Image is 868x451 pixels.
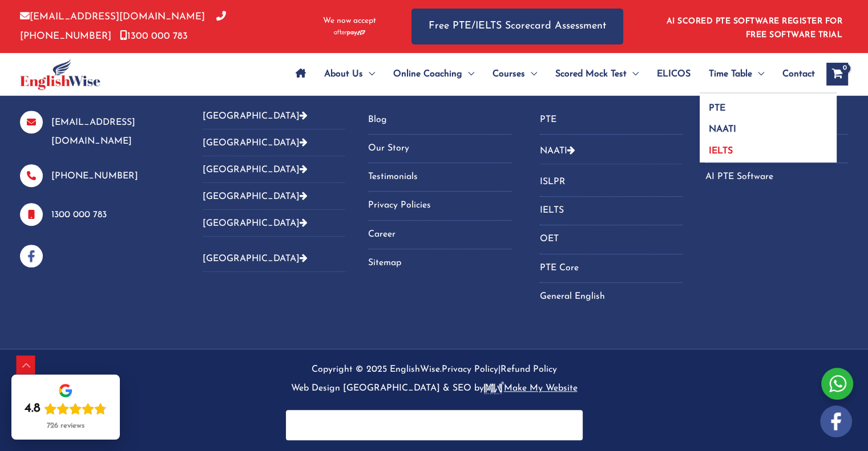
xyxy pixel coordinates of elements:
a: Online CoachingMenu Toggle [384,54,483,94]
a: Testimonials [368,168,511,186]
a: Our Story [368,139,511,158]
span: About Us [324,54,363,94]
a: ELICOS [648,54,700,94]
span: Menu Toggle [525,54,537,94]
img: website_grey.svg [18,30,27,40]
a: Scored Mock TestMenu Toggle [546,54,648,94]
a: About UsMenu Toggle [315,54,384,94]
span: Menu Toggle [627,54,639,94]
span: Menu Toggle [363,54,375,94]
img: make-logo [484,381,504,394]
button: [GEOGRAPHIC_DATA] [203,129,345,156]
a: PTE [700,94,837,115]
a: PTE [540,111,683,129]
div: キーワード流入 [132,68,184,76]
a: [GEOGRAPHIC_DATA] [203,254,308,263]
a: AI PTE Software [705,168,848,186]
button: [GEOGRAPHIC_DATA] [203,245,345,272]
p: Copyright © 2025 EnglishWise. | [20,360,848,399]
a: PTE Core [540,259,683,278]
aside: Header Widget 1 [660,8,848,45]
a: NAATI [700,115,837,137]
nav: Menu [540,111,683,135]
img: cropped-ew-logo [20,59,100,90]
a: General English [540,287,683,306]
a: IELTS [700,136,837,162]
span: Time Table [709,54,752,94]
a: NAATI [540,147,567,156]
span: Contact [782,54,815,94]
aside: Footer Widget 1 [20,75,174,267]
img: Afterpay-Logo [334,30,365,36]
span: Courses [492,54,525,94]
a: [GEOGRAPHIC_DATA] [203,219,308,228]
span: ELICOS [657,54,691,94]
button: [GEOGRAPHIC_DATA] [203,210,345,237]
div: ドメイン概要 [51,68,95,76]
a: [PHONE_NUMBER] [20,12,226,40]
div: ドメイン: [DOMAIN_NAME] [30,30,132,40]
img: white-facebook.png [820,405,852,437]
a: Sitemap [368,254,511,273]
div: Rating: 4.8 out of 5 [25,401,107,417]
span: NAATI [709,125,736,134]
a: IELTS [540,201,683,220]
a: Time TableMenu Toggle [700,54,773,94]
a: CoursesMenu Toggle [483,54,546,94]
a: [EMAIL_ADDRESS][DOMAIN_NAME] [51,118,135,146]
a: Privacy Policies [368,196,511,215]
span: IELTS [709,147,733,156]
button: [GEOGRAPHIC_DATA] [203,156,345,183]
a: Contact [773,54,815,94]
a: [EMAIL_ADDRESS][DOMAIN_NAME] [20,12,205,22]
a: Career [368,225,511,244]
a: AI SCORED PTE SOFTWARE REGISTER FOR FREE SOFTWARE TRIAL [667,17,843,39]
a: OET [540,230,683,249]
div: 4.8 [25,401,41,417]
nav: Site Navigation: Main Menu [286,54,815,94]
a: 1300 000 783 [51,210,107,220]
a: Free PTE/IELTS Scorecard Assessment [411,9,623,44]
a: Refund Policy [500,365,557,374]
button: [GEOGRAPHIC_DATA] [203,111,345,129]
span: Menu Toggle [462,54,474,94]
a: View Shopping Cart, empty [826,63,848,86]
span: Scored Mock Test [555,54,627,94]
a: Web Design [GEOGRAPHIC_DATA] & SEO bymake-logoMake My Website [291,384,578,393]
aside: Footer Widget 2 [203,75,345,281]
img: tab_domain_overview_orange.svg [39,67,48,76]
iframe: PayPal Message 2 [297,418,571,428]
span: Menu Toggle [752,54,764,94]
span: Online Coaching [393,54,462,94]
span: We now accept [323,15,376,27]
span: PTE [709,104,725,113]
a: Privacy Policy [442,365,498,374]
button: NAATI [540,137,683,164]
div: 726 reviews [47,421,84,430]
aside: Footer Widget 4 [540,75,683,320]
button: [GEOGRAPHIC_DATA] [203,183,345,210]
a: [PHONE_NUMBER] [51,172,138,181]
a: Blog [368,111,511,129]
a: 1300 000 783 [120,31,188,41]
u: Make My Website [484,384,578,393]
img: logo_orange.svg [18,18,27,27]
nav: Menu [540,173,683,306]
a: ISLPR [540,173,683,192]
aside: Footer Widget 3 [368,75,511,287]
img: facebook-blue-icons.png [20,245,43,267]
img: tab_keywords_by_traffic_grey.svg [120,67,129,76]
div: v 4.0.25 [32,18,56,27]
nav: Menu [368,111,511,273]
